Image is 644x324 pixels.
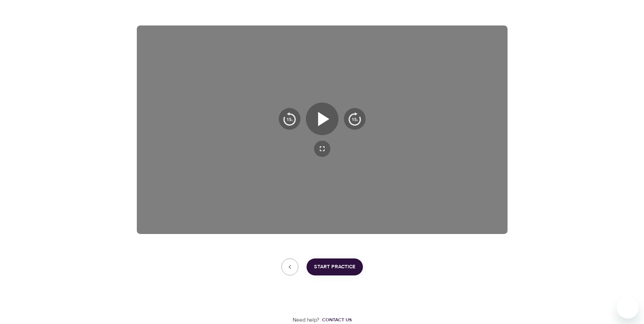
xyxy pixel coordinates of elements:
span: Start Practice [314,263,355,271]
a: Contact us [319,317,352,323]
img: 15s_prev.svg [283,112,296,126]
iframe: Button to launch messaging window [617,297,639,319]
p: Need help? [293,316,319,324]
button: Start Practice [307,258,363,275]
img: 15s_next.svg [348,112,362,126]
div: Contact us [322,317,352,323]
